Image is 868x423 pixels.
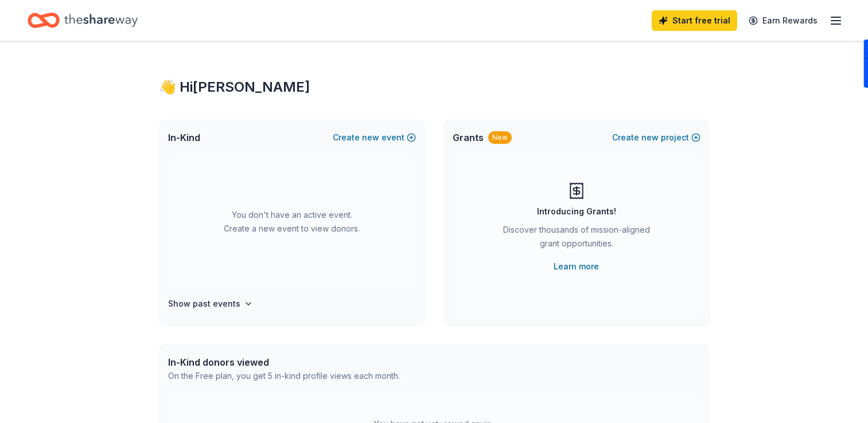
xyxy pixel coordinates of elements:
a: Earn Rewards [742,10,824,31]
div: You don't have an active event. Create a new event to view donors. [168,156,416,288]
div: Introducing Grants! [537,205,616,218]
h4: Show past events [168,297,240,311]
a: Start free trial [652,10,737,31]
button: Show past events [168,297,253,311]
a: Home [28,7,138,34]
div: Discover thousands of mission-aligned grant opportunities. [499,223,655,255]
div: On the Free plan, you get 5 in-kind profile views each month. [168,369,400,383]
button: Createnewevent [333,131,416,144]
div: 👋 Hi [PERSON_NAME] [159,78,710,96]
a: Learn more [554,260,599,273]
button: Createnewproject [612,131,700,144]
span: Grants [453,131,484,144]
span: new [362,131,379,144]
span: new [641,131,659,144]
div: In-Kind donors viewed [168,355,400,369]
span: In-Kind [168,131,200,144]
div: New [488,131,512,144]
